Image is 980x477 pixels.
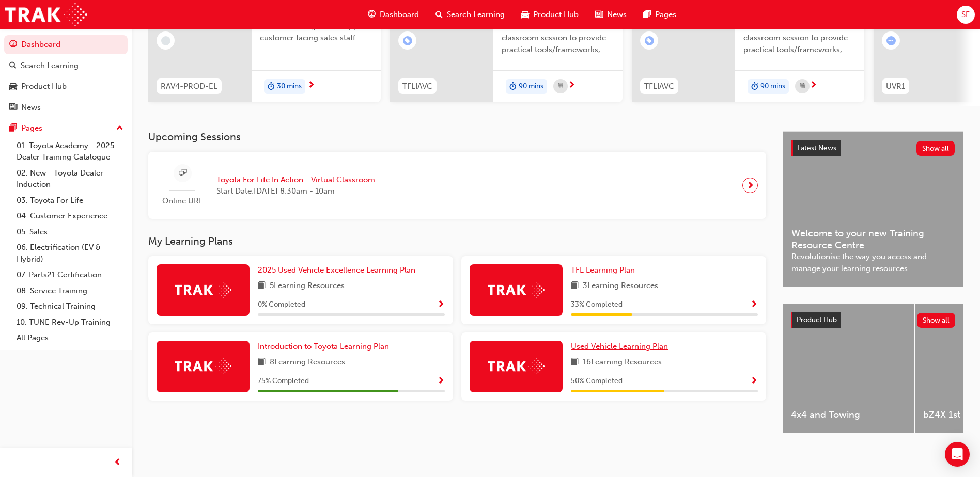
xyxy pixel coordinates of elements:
[5,3,87,26] a: Trak
[447,9,505,21] span: Search Learning
[307,81,315,90] span: next-icon
[9,61,17,71] span: search-icon
[437,298,445,311] button: Show Progress
[12,165,128,193] a: 02. New - Toyota Dealer Induction
[571,280,579,293] span: book-icon
[157,195,208,207] span: Online URL
[917,313,956,328] button: Show all
[258,299,305,311] span: 0 % Completed
[571,375,623,387] span: 50 % Completed
[9,124,17,133] span: pages-icon
[380,9,419,21] span: Dashboard
[571,264,639,276] a: TFL Learning Plan
[751,80,758,93] span: duration-icon
[571,356,579,369] span: book-icon
[791,228,955,251] span: Welcome to your new Training Resource Centre
[886,36,896,45] span: learningRecordVerb_ATTEMPT-icon
[4,98,128,117] a: News
[800,80,805,93] span: calendar-icon
[521,8,529,21] span: car-icon
[437,375,445,388] button: Show Progress
[743,21,856,56] span: This is a 90 minute virtual classroom session to provide practical tools/frameworks, behaviours a...
[258,341,393,353] a: Introduction to Toyota Learning Plan
[114,456,121,469] span: prev-icon
[587,4,635,25] a: news-iconNews
[791,312,955,328] a: Product HubShow all
[750,377,758,386] span: Show Progress
[21,122,42,134] div: Pages
[519,81,543,92] span: 90 mins
[148,131,766,143] h3: Upcoming Sessions
[488,358,545,374] img: Trak
[12,283,128,299] a: 08. Service Training
[216,174,375,186] span: Toyota For Life In Action - Virtual Classroom
[268,80,275,93] span: duration-icon
[791,140,955,156] a: Latest NewsShow all
[4,119,128,138] button: Pages
[437,377,445,386] span: Show Progress
[148,235,766,247] h3: My Learning Plans
[502,21,614,56] span: This is a 90 minute virtual classroom session to provide practical tools/frameworks, behaviours a...
[571,341,672,353] a: Used Vehicle Learning Plan
[437,300,445,310] span: Show Progress
[12,208,128,224] a: 04. Customer Experience
[12,267,128,283] a: 07. Parts21 Certification
[277,81,302,92] span: 30 mins
[645,36,654,45] span: learningRecordVerb_ENROLL-icon
[12,240,128,267] a: 06. Electrification (EV & Hybrid)
[568,81,575,90] span: next-icon
[427,4,513,25] a: search-iconSearch Learning
[595,8,603,21] span: news-icon
[9,82,17,91] span: car-icon
[12,298,128,314] a: 09. Technical Training
[810,81,817,90] span: next-icon
[403,36,412,45] span: learningRecordVerb_ENROLL-icon
[643,8,651,21] span: pages-icon
[12,330,128,346] a: All Pages
[368,8,376,21] span: guage-icon
[21,81,67,92] div: Product Hub
[175,282,231,298] img: Trak
[360,4,427,25] a: guage-iconDashboard
[258,342,389,351] span: Introduction to Toyota Learning Plan
[175,358,231,374] img: Trak
[760,81,785,92] span: 90 mins
[258,375,309,387] span: 75 % Completed
[12,224,128,240] a: 05. Sales
[957,6,975,24] button: SF
[750,300,758,310] span: Show Progress
[750,298,758,311] button: Show Progress
[607,9,627,21] span: News
[509,80,517,93] span: duration-icon
[435,8,443,21] span: search-icon
[797,315,837,324] span: Product Hub
[783,131,963,287] a: Latest NewsShow allWelcome to your new Training Resource CentreRevolutionise the way you access a...
[402,81,432,92] span: TFLIAVC
[4,33,128,119] button: DashboardSearch LearningProduct HubNews
[21,102,41,114] div: News
[258,356,266,369] span: book-icon
[797,144,836,152] span: Latest News
[270,356,345,369] span: 8 Learning Resources
[258,264,419,276] a: 2025 Used Vehicle Excellence Learning Plan
[513,4,587,25] a: car-iconProduct Hub
[179,167,186,180] span: sessionType_ONLINE_URL-icon
[961,9,970,21] span: SF
[488,282,545,298] img: Trak
[635,4,685,25] a: pages-iconPages
[644,81,674,92] span: TFLIAVC
[916,141,955,156] button: Show all
[791,251,955,274] span: Revolutionise the way you access and manage your learning resources.
[945,442,970,467] div: Open Intercom Messenger
[258,280,266,293] span: book-icon
[783,304,914,433] a: 4x4 and Towing
[157,160,758,211] a: Online URLToyota For Life In Action - Virtual ClassroomStart Date:[DATE] 8:30am - 10am
[583,280,658,293] span: 3 Learning Resources
[558,80,563,93] span: calendar-icon
[12,193,128,209] a: 03. Toyota For Life
[4,35,128,54] a: Dashboard
[12,314,128,330] a: 10. TUNE Rev-Up Training
[9,40,17,50] span: guage-icon
[533,9,579,21] span: Product Hub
